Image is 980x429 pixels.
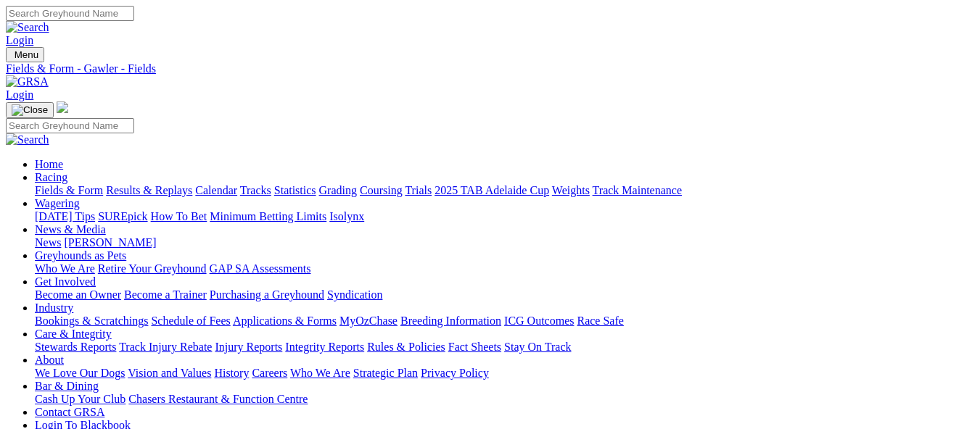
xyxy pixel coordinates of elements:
div: Wagering [35,210,974,223]
img: Search [6,133,49,146]
a: [PERSON_NAME] [64,236,156,249]
a: News & Media [35,223,106,236]
a: Fact Sheets [448,341,501,353]
a: ICG Outcomes [504,315,574,327]
a: Who We Are [35,262,95,275]
a: Purchasing a Greyhound [210,288,324,301]
a: Trials [405,184,432,196]
a: We Love Our Dogs [35,367,125,379]
button: Toggle navigation [6,47,44,62]
div: News & Media [35,236,974,249]
a: SUREpick [98,210,147,222]
a: 2025 TAB Adelaide Cup [435,184,549,196]
a: Careers [252,367,287,379]
img: Search [6,21,49,34]
button: Toggle navigation [6,102,54,118]
a: Isolynx [329,210,364,222]
a: Race Safe [577,315,623,327]
a: Stewards Reports [35,341,116,353]
a: Care & Integrity [35,328,112,340]
a: Injury Reports [215,341,282,353]
a: Minimum Betting Limits [210,210,326,222]
a: Contact GRSA [35,406,104,418]
a: [DATE] Tips [35,210,95,222]
input: Search [6,118,134,133]
a: Privacy Policy [421,367,489,379]
a: News [35,236,61,249]
a: Rules & Policies [367,341,445,353]
a: Coursing [360,184,403,196]
a: Strategic Plan [353,367,418,379]
a: Login [6,34,33,46]
a: Login [6,88,33,101]
a: History [214,367,249,379]
a: Become a Trainer [124,288,207,301]
img: Close [12,104,48,116]
a: Chasers Restaurant & Function Centre [128,393,308,405]
a: Greyhounds as Pets [35,249,126,262]
a: Calendar [195,184,237,196]
a: Track Maintenance [593,184,682,196]
a: Vision and Values [128,367,211,379]
a: About [35,354,64,366]
a: Become an Owner [35,288,121,301]
a: Fields & Form [35,184,103,196]
a: Stay On Track [504,341,571,353]
a: Grading [319,184,357,196]
a: Wagering [35,197,80,209]
img: GRSA [6,75,49,88]
a: Racing [35,171,67,183]
a: Weights [552,184,590,196]
a: Get Involved [35,275,96,288]
div: Bar & Dining [35,393,974,406]
a: MyOzChase [339,315,398,327]
input: Search [6,6,134,21]
div: Industry [35,315,974,328]
a: How To Bet [151,210,207,222]
a: Retire Your Greyhound [98,262,207,275]
img: logo-grsa-white.png [57,101,68,113]
a: Tracks [240,184,271,196]
a: Cash Up Your Club [35,393,125,405]
a: Integrity Reports [285,341,364,353]
a: Schedule of Fees [151,315,230,327]
a: Breeding Information [400,315,501,327]
a: Syndication [327,288,382,301]
div: About [35,367,974,380]
a: Track Injury Rebate [119,341,212,353]
a: Industry [35,301,73,314]
a: Home [35,158,63,170]
div: Greyhounds as Pets [35,262,974,275]
span: Menu [15,49,38,60]
a: Fields & Form - Gawler - Fields [6,62,974,75]
a: Applications & Forms [233,315,337,327]
a: GAP SA Assessments [210,262,311,275]
a: Statistics [274,184,316,196]
a: Bookings & Scratchings [35,315,148,327]
div: Care & Integrity [35,341,974,354]
a: Bar & Dining [35,380,99,392]
a: Results & Replays [106,184,192,196]
div: Racing [35,184,974,197]
div: Get Involved [35,288,974,301]
a: Who We Are [290,367,350,379]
